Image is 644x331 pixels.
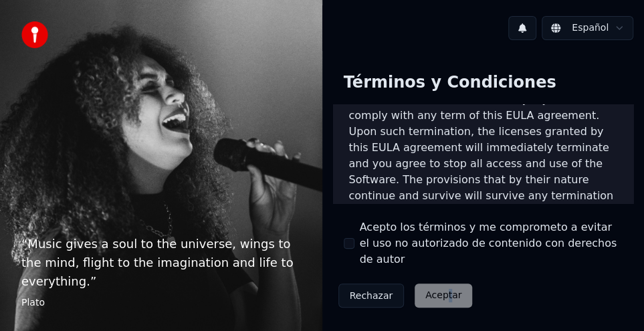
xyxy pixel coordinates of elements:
[21,21,48,48] img: youka
[349,92,618,220] p: It will also terminate immediately if you fail to comply with any term of this EULA agreement. Up...
[21,235,301,291] p: “ Music gives a soul to the universe, wings to the mind, flight to the imagination and life to ev...
[333,62,567,104] div: Términos y Condiciones
[338,284,405,308] button: Rechazar
[360,219,623,267] label: Acepto los términos y me comprometo a evitar el uso no autorizado de contenido con derechos de autor
[21,296,301,310] footer: Plato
